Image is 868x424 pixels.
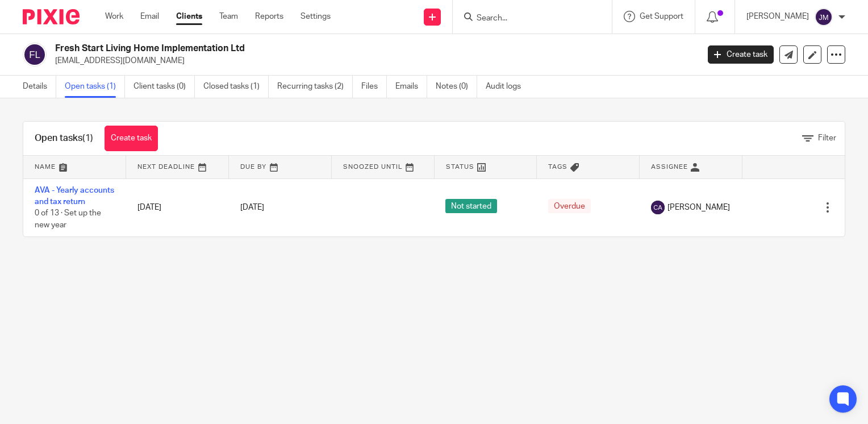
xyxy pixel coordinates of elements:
td: [DATE] [126,178,229,236]
a: Work [105,11,123,22]
a: Emails [395,76,427,98]
a: Files [361,76,387,98]
img: svg%3E [23,43,47,66]
span: 0 of 13 · Set up the new year [35,209,101,229]
img: svg%3E [815,8,833,26]
a: Create task [105,126,158,151]
a: Team [219,11,238,22]
p: [EMAIL_ADDRESS][DOMAIN_NAME] [55,55,691,66]
a: AVA - Yearly accounts and tax return [35,186,114,206]
img: svg%3E [651,201,665,214]
a: Closed tasks (1) [203,76,269,98]
input: Search [475,14,578,24]
span: (1) [82,134,93,143]
span: Filter [818,134,836,142]
a: Details [23,76,56,98]
h2: Fresh Start Living Home Implementation Ltd [55,43,564,55]
a: Notes (0) [436,76,477,98]
span: Not started [445,199,497,213]
span: Status [446,164,474,170]
h1: Open tasks [35,132,93,144]
span: Get Support [640,13,683,20]
span: Snoozed Until [343,164,403,170]
a: Reports [255,11,283,22]
a: Create task [708,45,774,64]
span: [PERSON_NAME] [667,202,730,213]
span: Tags [548,164,567,170]
a: Client tasks (0) [133,76,195,98]
a: Email [140,11,159,22]
a: Clients [176,11,202,22]
a: Recurring tasks (2) [277,76,353,98]
a: Audit logs [486,76,529,98]
img: Pixie [23,9,80,24]
p: [PERSON_NAME] [746,11,809,22]
span: Overdue [548,199,591,213]
span: [DATE] [240,203,264,211]
a: Settings [301,11,331,22]
a: Open tasks (1) [65,76,125,98]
